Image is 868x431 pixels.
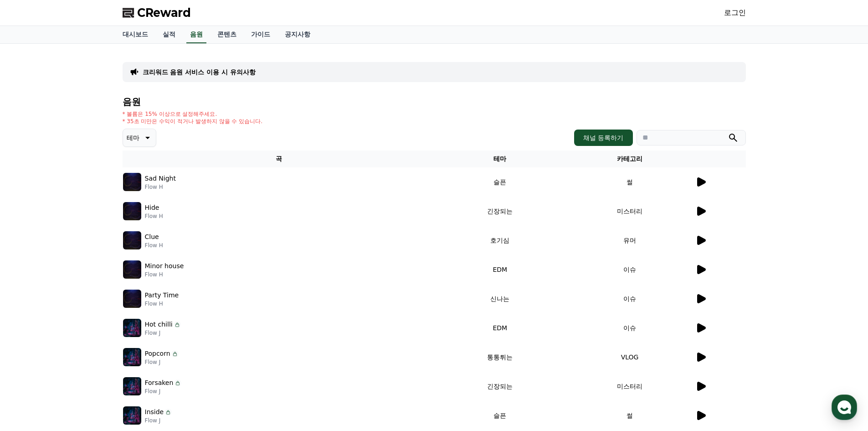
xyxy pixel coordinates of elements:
[145,183,176,191] p: Flow H
[724,7,746,18] a: 로그인
[115,26,155,43] a: 대시보드
[565,197,695,226] td: 미스터리
[123,406,141,425] img: music
[145,213,163,220] p: Flow H
[565,343,695,372] td: VLOG
[565,401,695,430] td: 썰
[565,255,695,284] td: 이슈
[3,289,60,312] a: 홈
[123,260,141,279] img: music
[141,303,152,310] span: 설정
[83,303,94,311] span: 대화
[123,290,141,308] img: music
[565,284,695,313] td: 이슈
[145,320,173,329] p: Hot chilli
[435,372,565,401] td: 긴장되는
[210,26,244,43] a: 콘텐츠
[435,226,565,255] td: 호기심
[123,151,435,167] th: 곡
[435,151,565,167] th: 테마
[123,5,191,20] a: CReward
[123,348,141,366] img: music
[29,303,34,310] span: 홈
[123,377,141,395] img: music
[145,300,179,307] p: Flow H
[123,110,263,118] p: * 볼륨은 15% 이상으로 설정해주세요.
[145,329,181,337] p: Flow J
[145,174,176,183] p: Sad Night
[145,358,179,366] p: Flow J
[435,401,565,430] td: 슬픈
[565,151,695,167] th: 카테고리
[145,232,159,242] p: Clue
[435,255,565,284] td: EDM
[123,118,263,125] p: * 35초 미만은 수익이 적거나 발생하지 않을 수 있습니다.
[123,97,746,107] h4: 음원
[60,289,118,312] a: 대화
[123,202,141,220] img: music
[435,313,565,343] td: EDM
[123,173,141,191] img: music
[145,349,170,358] p: Popcorn
[186,26,206,43] a: 음원
[145,261,184,271] p: Minor house
[435,167,565,197] td: 슬픈
[565,372,695,401] td: 미스터리
[435,284,565,313] td: 신나는
[145,203,159,213] p: Hide
[145,378,174,388] p: Forsaken
[244,26,277,43] a: 가이드
[145,388,182,395] p: Flow J
[123,319,141,337] img: music
[143,68,256,77] a: 크리워드 음원 서비스 이용 시 유의사항
[145,407,164,417] p: Inside
[123,231,141,249] img: music
[145,417,172,424] p: Flow J
[565,313,695,343] td: 이슈
[118,289,175,312] a: 설정
[277,26,318,43] a: 공지사항
[574,130,632,146] button: 채널 등록하기
[145,271,184,278] p: Flow H
[155,26,183,43] a: 실적
[127,131,139,144] p: 테마
[435,343,565,372] td: 통통튀는
[565,167,695,197] td: 썰
[145,291,179,300] p: Party Time
[145,242,163,249] p: Flow H
[435,197,565,226] td: 긴장되는
[137,5,191,20] span: CReward
[123,129,156,147] button: 테마
[565,226,695,255] td: 유머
